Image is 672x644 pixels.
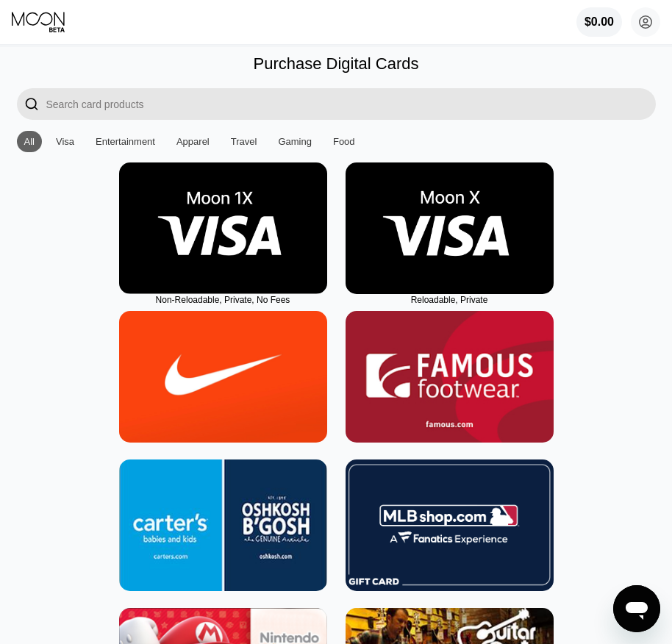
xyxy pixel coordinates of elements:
div: Gaming [278,136,312,147]
div:  [24,96,39,112]
div: $0.00 [576,7,622,37]
div: Purchase Digital Cards [254,54,419,74]
iframe: Button to launch messaging window [613,585,660,632]
div: Reloadable, Private [346,295,554,305]
div: Travel [224,131,265,152]
div: Entertainment [96,136,155,147]
div: Non-Reloadable, Private, No Fees [119,295,327,305]
div: Entertainment [88,131,162,152]
div: Visa [56,136,74,147]
div: Visa [49,131,82,152]
div: $0.00 [585,15,614,29]
div: All [17,131,42,152]
div: Gaming [271,131,319,152]
div: Food [333,136,355,147]
div: Travel [231,136,257,147]
div: Apparel [176,136,210,147]
div: All [24,136,35,147]
div: Apparel [169,131,217,152]
input: Search card products [46,88,656,120]
div: Food [326,131,362,152]
div:  [17,88,46,120]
